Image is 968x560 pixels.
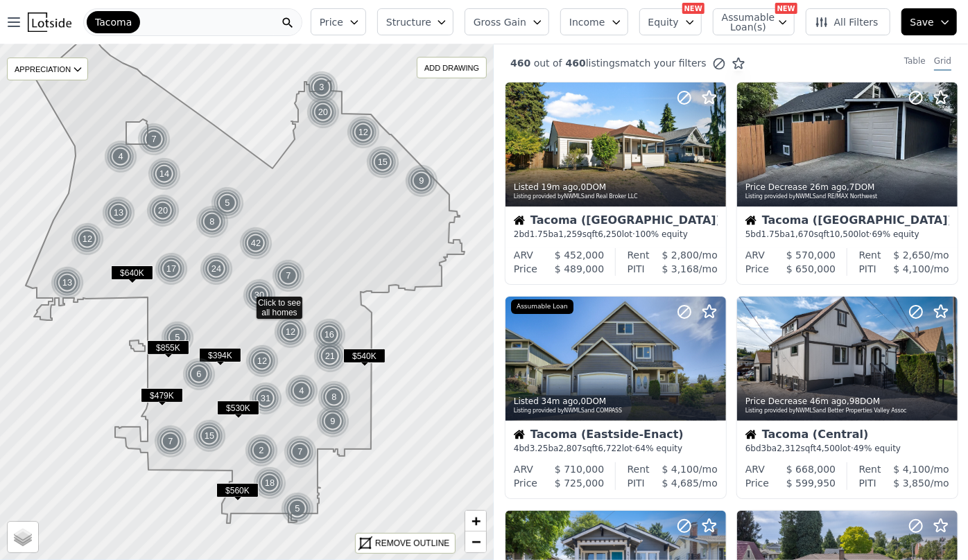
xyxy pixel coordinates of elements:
div: 13 [51,266,84,299]
div: 14 [148,157,181,191]
div: 2 bd 1.75 ba sqft lot · 100% equity [514,229,718,240]
div: 12 [245,344,279,378]
span: 10,500 [830,229,859,239]
div: Rent [859,462,881,476]
span: $ 599,950 [786,478,836,489]
div: 24 [200,252,233,286]
img: g1.png [137,123,171,156]
img: g1.png [200,252,234,286]
div: $540K [343,349,386,369]
div: 5 bd 1.75 ba sqft lot · 69% equity [745,229,949,240]
div: 13 [102,196,135,229]
span: $ 489,000 [555,263,604,274]
img: g1.png [313,318,347,351]
div: 5 [211,186,244,220]
img: g1.png [243,279,277,312]
img: g1.png [318,380,352,414]
div: 9 [405,164,438,198]
div: /mo [881,248,949,262]
div: Rent [628,248,650,262]
span: Price [320,15,343,29]
span: $560K [216,483,259,498]
time: 2025-08-22 19:28 [810,182,847,192]
div: 30 [243,279,276,312]
div: /mo [881,462,949,476]
div: $530K [217,401,259,421]
div: 5 [281,492,314,525]
button: Equity [639,8,702,35]
span: Assumable Loan(s) [722,12,766,32]
img: House [745,429,757,440]
button: Price [311,8,366,35]
span: Tacoma [95,15,132,29]
div: 12 [274,315,307,349]
div: 2 [245,434,278,467]
img: g1.png [313,340,347,373]
div: 16 [313,318,346,351]
div: APPRECIATION [7,58,88,80]
div: NEW [682,3,705,14]
div: ADD DRAWING [417,58,486,78]
div: PITI [859,476,876,490]
span: $855K [147,340,189,355]
div: 6 [182,358,216,391]
time: 2025-08-22 19:20 [542,396,578,406]
span: $ 668,000 [786,464,836,475]
div: /mo [650,462,718,476]
div: 12 [71,222,104,256]
button: Gross Gain [465,8,549,35]
div: Listed , 0 DOM [514,182,719,193]
div: Price [745,476,769,490]
div: out of listings [494,56,745,71]
div: 3 [305,71,338,104]
img: g1.png [305,71,339,104]
div: Rent [859,248,881,262]
div: 15 [366,146,399,179]
img: g1.png [272,259,306,292]
span: 4,500 [816,444,840,453]
span: Gross Gain [474,15,526,29]
div: /mo [876,262,949,276]
span: 460 [562,58,586,69]
span: 6,722 [598,444,622,453]
div: /mo [645,262,718,276]
button: Structure [377,8,453,35]
div: 31 [249,382,282,415]
img: g1.png [71,222,105,256]
img: g1.png [366,146,400,179]
div: /mo [650,248,718,262]
div: Tacoma ([GEOGRAPHIC_DATA]) [745,215,949,229]
a: Zoom in [465,511,486,532]
img: g1.png [146,194,180,227]
div: 8 [196,205,229,238]
img: g1.png [284,435,318,469]
div: 4 [285,374,318,408]
div: Listing provided by NWMLS and COMPASS [514,407,719,415]
div: Price [745,262,769,276]
span: + [472,512,481,530]
span: $ 2,800 [662,250,699,261]
span: 460 [510,58,530,69]
img: g1.png [253,466,287,500]
img: House [514,215,525,226]
span: $ 4,100 [894,464,931,475]
img: g1.png [316,405,350,438]
time: 2025-08-22 19:09 [810,396,847,406]
div: /mo [645,476,718,490]
a: Price Decrease 26m ago,7DOMListing provided byNWMLSand RE/MAX NorthwestHouseTacoma ([GEOGRAPHIC_D... [736,82,957,285]
div: ARV [745,462,765,476]
span: $640K [111,265,153,280]
span: 2,807 [559,444,582,453]
div: $479K [141,388,183,408]
div: 18 [253,466,286,500]
div: Grid [934,55,951,71]
div: PITI [628,476,645,490]
div: Tacoma ([GEOGRAPHIC_DATA]) [514,215,718,229]
span: $479K [141,388,183,403]
div: 7 [137,123,171,156]
span: $ 452,000 [555,250,604,261]
div: $640K [111,265,153,286]
img: g1.png [306,96,340,129]
div: 5 [161,321,194,354]
button: Income [560,8,628,35]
